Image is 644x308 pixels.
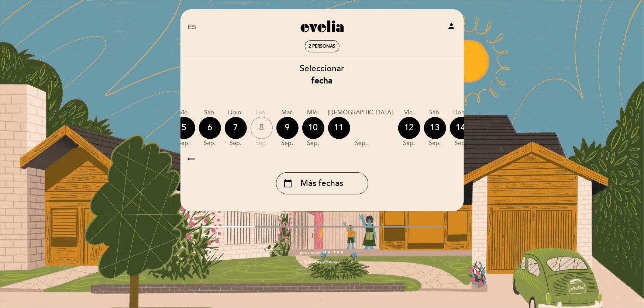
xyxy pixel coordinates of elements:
[186,151,197,167] i: arrow_right_alt
[199,108,221,117] div: sáb.
[323,251,344,255] img: MEITRE
[328,139,395,148] div: sep.
[424,117,446,139] div: 13
[311,76,333,86] b: fecha
[328,108,395,117] div: [DEMOGRAPHIC_DATA].
[173,117,195,139] div: 5
[284,177,293,190] i: calendar_today
[304,259,340,264] a: Política de privacidad
[225,117,247,139] div: 7
[276,108,299,117] div: mar.
[173,108,195,117] div: vie.
[450,139,472,148] div: sep.
[199,117,221,139] div: 6
[447,22,456,33] button: person
[199,139,221,148] div: sep.
[225,139,247,148] div: sep.
[300,250,321,255] span: powered by
[276,117,299,139] div: 9
[251,139,273,148] div: sep.
[180,63,464,87] div: Seleccionar
[424,139,446,148] div: sep.
[202,231,210,240] i: arrow_backward
[251,117,273,139] div: 8
[251,108,273,117] div: lun.
[302,108,324,117] div: mié.
[398,108,420,117] div: vie.
[450,108,472,117] div: dom.
[300,250,344,255] a: powered by
[302,139,324,148] div: sep.
[309,44,335,49] span: 2 personas
[398,139,420,148] div: sep.
[328,117,350,139] div: 11
[450,117,472,139] div: 14
[276,17,368,38] a: [PERSON_NAME]
[173,139,195,148] div: sep.
[398,117,420,139] div: 12
[424,108,446,117] div: sáb.
[447,22,456,31] i: person
[301,177,344,190] span: Más fechas
[302,117,324,139] div: 10
[276,139,299,148] div: sep.
[225,108,247,117] div: dom.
